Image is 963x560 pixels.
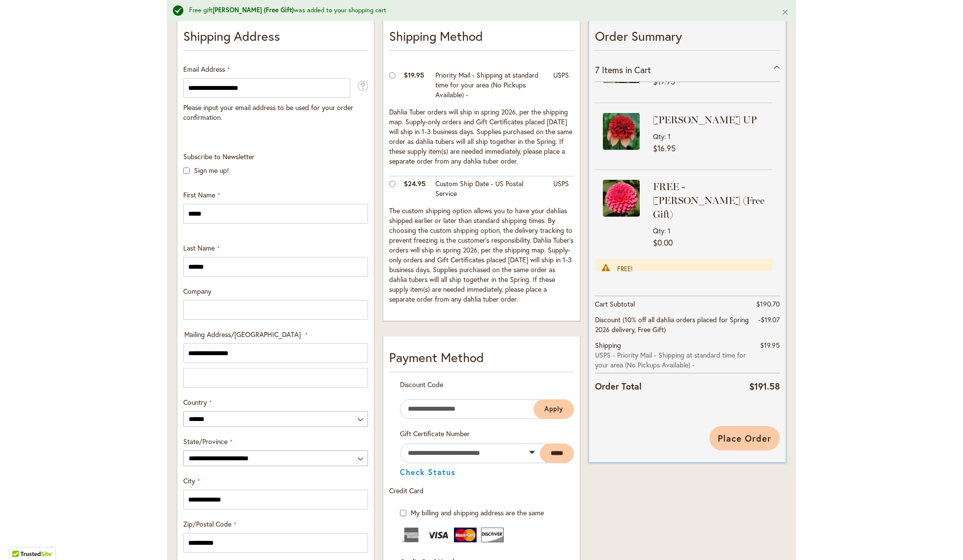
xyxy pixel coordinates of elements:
span: Apply [544,405,563,413]
span: Country [183,397,207,407]
span: Qty [653,132,664,141]
div: Free gift was added to your shopping cart [189,6,766,15]
strong: FREE - [PERSON_NAME] (Free Gift) [653,180,770,221]
img: MasterCard [454,528,477,542]
span: $190.70 [756,299,780,308]
td: The custom shipping option allows you to have your dahlias shipped earlier or later than standard... [389,203,574,309]
strong: [PERSON_NAME] UP [653,113,770,127]
span: Please input your email address to be used for your order confirmation. [183,103,353,122]
span: Credit Card [389,486,424,495]
span: Discount (10% off all dahlia orders placed for Spring 2026 delivery, Free Gift) [595,315,749,334]
td: Priority Mail - Shipping at standard time for your area (No Pickups Available) - [430,68,548,105]
span: Place Order [718,432,771,444]
span: City [183,476,195,485]
span: Last Name [183,243,215,252]
span: Shipping [595,340,621,350]
label: Sign me up! [194,166,229,175]
button: Check Status [400,468,455,476]
span: Subscribe to Newsletter [183,152,255,161]
span: $16.95 [653,143,676,153]
span: Email Address [183,64,225,74]
td: USPS [548,176,574,204]
img: REBECCA LYNN (Free Gift) [603,180,640,217]
td: USPS [548,68,574,105]
iframe: Launch Accessibility Center [7,525,35,553]
button: Apply [534,399,574,419]
th: Cart Subtotal [595,296,749,312]
span: First Name [183,190,215,199]
td: Dahlia Tuber orders will ship in spring 2026, per the shipping map. Supply-only orders and Gift C... [389,105,574,176]
img: Discover [481,528,504,542]
span: Zip/Postal Code [183,519,231,529]
div: Payment Method [389,348,574,372]
span: Qty [653,226,664,235]
span: -$19.07 [758,315,780,324]
span: $0.00 [653,237,673,248]
span: $19.95 [760,340,780,350]
span: Mailing Address/[GEOGRAPHIC_DATA] [184,330,301,339]
p: Order Summary [595,27,780,51]
div: FREE! [617,265,763,273]
p: Shipping Method [389,27,574,51]
span: State/Province [183,437,227,446]
strong: [PERSON_NAME] (Free Gift) [213,6,294,14]
strong: Order Total [595,379,642,393]
span: 1 [668,226,671,235]
img: Visa [427,528,450,542]
span: $19.95 [404,70,424,80]
span: Discount Code [400,380,443,389]
span: $24.95 [404,179,425,188]
img: GITTY UP [603,113,640,150]
td: Custom Ship Date - US Postal Service [430,176,548,204]
img: American Express [400,528,423,542]
span: $191.58 [749,380,780,392]
span: Gift Certificate Number [400,429,470,438]
span: Items in Cart [602,64,651,76]
span: 1 [668,132,671,141]
span: Company [183,286,211,296]
span: My billing and shipping address are the same [411,508,544,517]
button: Place Order [709,426,780,450]
span: 7 [595,64,599,76]
span: USPS - Priority Mail - Shipping at standard time for your area (No Pickups Available) - [595,350,749,370]
p: Shipping Address [183,27,368,51]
